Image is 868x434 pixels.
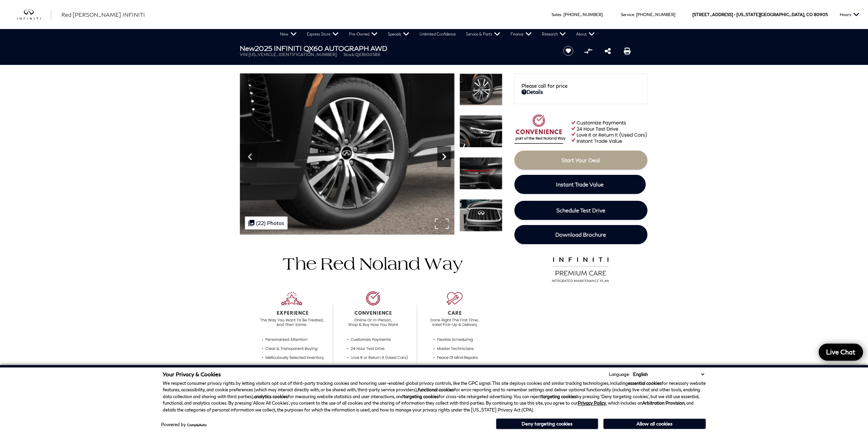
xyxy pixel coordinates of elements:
[275,29,302,39] a: New
[17,9,51,20] a: infiniti
[161,422,207,427] div: Powered by
[240,44,552,52] h1: 2025 INFINITI QX60 AUTOGRAPH AWD
[61,11,145,18] span: Red [PERSON_NAME] INFINITI
[383,29,414,39] a: Specials
[621,12,634,17] span: Service
[514,151,647,170] a: Start Your Deal
[541,394,576,399] strong: targeting cookies
[571,29,600,39] a: About
[604,47,610,55] a: Share this New 2025 INFINITI QX60 AUTOGRAPH AWD
[555,231,606,238] span: Download Brochure
[609,372,630,377] div: Language:
[414,29,461,39] a: Unlimited Confidence
[245,216,288,229] div: (22) Photos
[403,394,439,399] strong: targeting cookies
[583,46,593,56] button: Compare Vehicle
[249,52,337,57] span: [US_VEHICLE_IDENTIFICATION_NUMBER]
[556,207,605,213] span: Schedule Test Drive
[603,419,706,429] button: Allow all cookies
[302,29,344,39] a: Express Store
[561,12,562,17] span: :
[243,146,257,167] div: Previous
[631,371,706,378] select: Language Select
[505,29,537,39] a: Finance
[163,371,221,377] span: Your Privacy & Cookies
[355,52,380,57] span: QX360058X
[437,146,451,167] div: Next
[459,115,502,148] img: New 2025 MINERAL BLACK INFINITI AUTOGRAPH AWD image 10
[254,394,288,399] strong: analytics cookies
[514,201,647,220] a: Schedule Test Drive
[496,418,598,429] button: Deny targeting cookies
[344,29,383,39] a: Pre-Owned
[514,175,646,194] a: Instant Trade Value
[240,52,249,57] span: VIN:
[240,73,454,235] img: New 2025 MINERAL BLACK INFINITI AUTOGRAPH AWD image 9
[561,45,576,56] button: Save vehicle
[628,380,662,386] strong: essential cookies
[578,400,606,406] a: Privacy Policy
[343,52,355,57] span: Stock:
[561,157,600,163] span: Start Your Deal
[521,89,640,95] a: Details
[642,400,685,406] strong: Arbitration Provision
[823,348,859,356] span: Live Chat
[556,181,604,187] span: Instant Trade Value
[61,11,145,19] a: Red [PERSON_NAME] INFINITI
[551,12,561,17] span: Sales
[636,12,675,17] a: [PHONE_NUMBER]
[547,255,614,283] img: infinitipremiumcare.png
[634,12,635,17] span: :
[459,199,502,232] img: New 2025 MINERAL BLACK INFINITI AUTOGRAPH AWD image 12
[459,73,502,106] img: New 2025 MINERAL BLACK INFINITI AUTOGRAPH AWD image 9
[17,9,51,20] img: INFINITI
[514,225,647,244] a: Download Brochure
[163,380,706,414] p: We respect consumer privacy rights by letting visitors opt out of third-party tracking cookies an...
[240,44,255,52] strong: New
[563,12,603,17] a: [PHONE_NUMBER]
[521,83,568,89] span: Please call for price
[461,29,505,39] a: Service & Parts
[187,423,207,427] a: ComplyAuto
[692,12,828,17] a: [STREET_ADDRESS] • [US_STATE][GEOGRAPHIC_DATA], CO 80905
[418,387,454,392] strong: functional cookies
[459,157,502,190] img: New 2025 MINERAL BLACK INFINITI AUTOGRAPH AWD image 11
[537,29,571,39] a: Research
[624,47,631,55] a: Print this New 2025 INFINITI QX60 AUTOGRAPH AWD
[275,29,600,39] nav: Main Navigation
[514,288,647,395] iframe: YouTube video player
[819,344,863,361] a: Live Chat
